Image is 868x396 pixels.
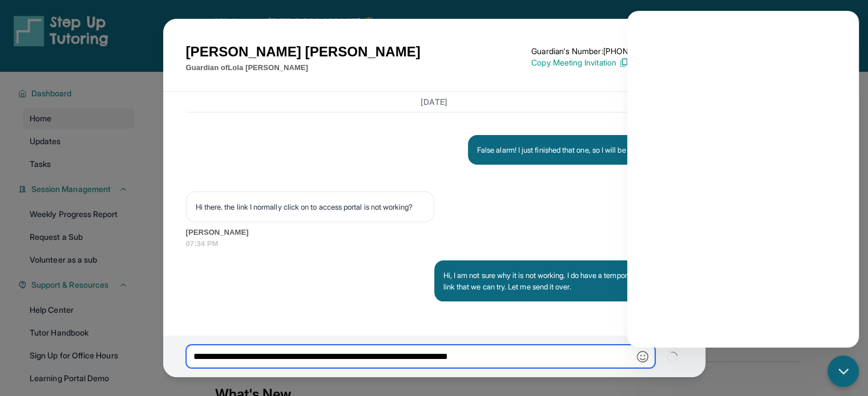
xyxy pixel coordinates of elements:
[186,42,421,62] h1: [PERSON_NAME] [PERSON_NAME]
[531,57,682,68] p: Copy Meeting Invitation
[531,46,682,57] p: Guardian's Number: [PHONE_NUMBER]
[627,11,859,348] iframe: Chatbot
[443,270,673,292] p: Hi, I am not sure why it is not working. I do have a temporary meeting link that we can try. Let ...
[186,96,683,108] h3: [DATE]
[477,144,673,156] p: False alarm! I just finished that one, so I will be ready at 4:30.
[196,201,425,213] p: Hi there. the link I normally click on to access portal is not working?
[186,62,421,74] p: Guardian of Lola [PERSON_NAME]
[619,58,629,68] img: Copy Icon
[186,238,683,250] span: 07:34 PM
[186,227,683,238] span: [PERSON_NAME]
[637,351,648,362] img: Emoji
[827,356,859,387] button: chat-button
